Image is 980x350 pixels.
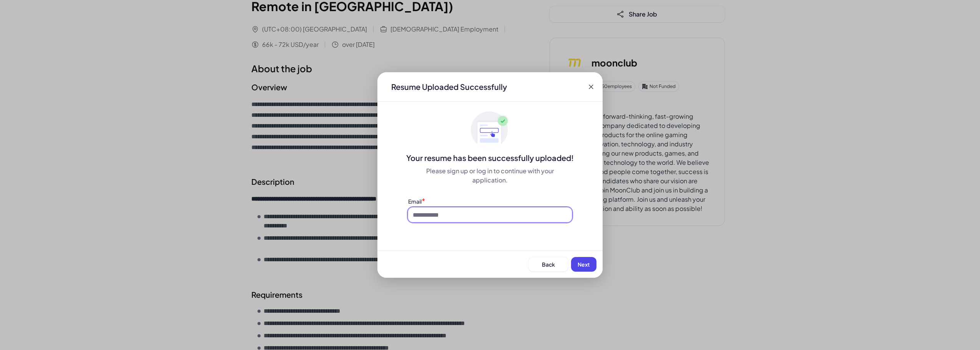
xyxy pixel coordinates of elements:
[471,111,509,149] img: ApplyedMaskGroup3.svg
[385,81,513,92] div: Resume Uploaded Successfully
[571,257,596,272] button: Next
[408,198,422,205] label: Email
[528,257,568,272] button: Back
[578,261,590,268] span: Next
[542,261,555,268] span: Back
[377,153,603,163] div: Your resume has been successfully uploaded!
[408,166,572,185] div: Please sign up or log in to continue with your application.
